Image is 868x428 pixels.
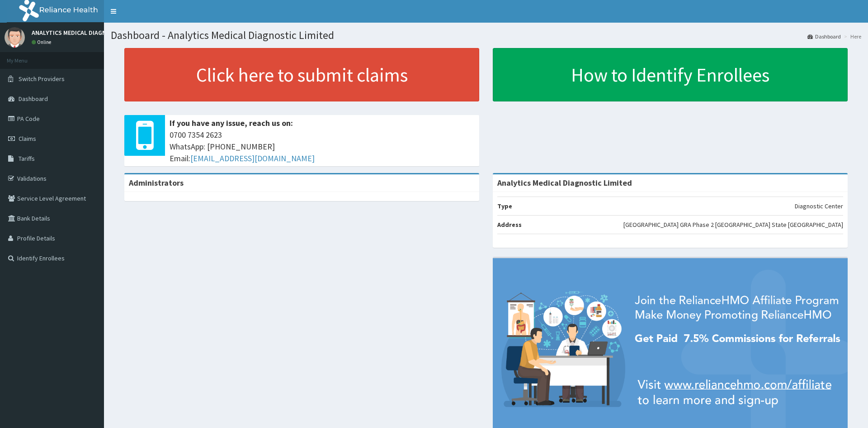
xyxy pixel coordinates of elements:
[124,48,479,101] a: Click here to submit claims
[190,153,315,164] a: [EMAIL_ADDRESS][DOMAIN_NAME]
[795,202,843,211] p: Diagnostic Center
[19,75,65,83] span: Switch Providers
[32,39,53,45] a: Online
[497,202,512,210] b: Type
[807,33,841,40] a: Dashboard
[111,29,861,41] h1: Dashboard - Analytics Medical Diagnostic Limited
[497,221,522,229] b: Address
[19,135,36,143] span: Claims
[170,118,293,128] b: If you have any issue, reach us on:
[497,178,632,188] strong: Analytics Medical Diagnostic Limited
[842,33,861,40] li: Here
[32,29,136,36] p: ANALYTICS MEDICAL DIAGNOSTIC LTD
[623,220,843,229] p: [GEOGRAPHIC_DATA] GRA Phase 2 [GEOGRAPHIC_DATA] State [GEOGRAPHIC_DATA]
[170,129,475,164] span: 0700 7354 2623 WhatsApp: [PHONE_NUMBER] Email:
[129,178,184,188] b: Administrators
[19,154,35,163] span: Tariffs
[19,95,48,103] span: Dashboard
[5,27,25,48] img: User Image
[493,48,848,101] a: How to Identify Enrollees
